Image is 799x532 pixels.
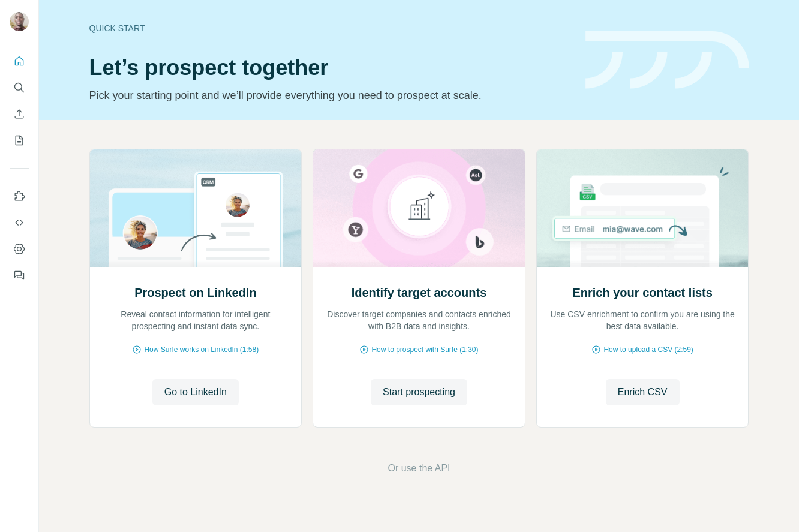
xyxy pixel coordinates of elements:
button: Use Surfe on LinkedIn [10,185,29,207]
p: Pick your starting point and we’ll provide everything you need to prospect at scale. [89,87,571,104]
h2: Enrich your contact lists [572,284,712,301]
button: Start prospecting [371,379,467,405]
button: Search [10,77,29,98]
span: Start prospecting [383,385,455,399]
button: Enrich CSV [606,379,680,405]
img: banner [585,31,749,89]
span: How to prospect with Surfe (1:30) [371,344,478,355]
h2: Identify target accounts [352,284,487,301]
button: Feedback [10,265,29,286]
button: Or use the API [388,461,450,476]
button: Dashboard [10,238,29,260]
img: Enrich your contact lists [536,149,749,267]
h1: Let’s prospect together [89,56,571,80]
img: Avatar [10,12,29,31]
p: Reveal contact information for intelligent prospecting and instant data sync. [102,308,290,332]
span: Go to LinkedIn [164,385,227,399]
span: How Surfe works on LinkedIn (1:58) [144,344,259,355]
span: Enrich CSV [618,385,668,399]
p: Use CSV enrichment to confirm you are using the best data available. [549,308,737,332]
span: How to upload a CSV (2:59) [603,344,693,355]
button: Go to LinkedIn [152,379,239,405]
button: Use Surfe API [10,212,29,233]
p: Discover target companies and contacts enriched with B2B data and insights. [325,308,513,332]
button: Quick start [10,50,29,72]
img: Prospect on LinkedIn [89,149,302,267]
img: Identify target accounts [313,149,525,267]
h2: Prospect on LinkedIn [134,284,256,301]
button: Enrich CSV [10,103,29,125]
div: Quick start [89,22,571,34]
button: My lists [10,130,29,151]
